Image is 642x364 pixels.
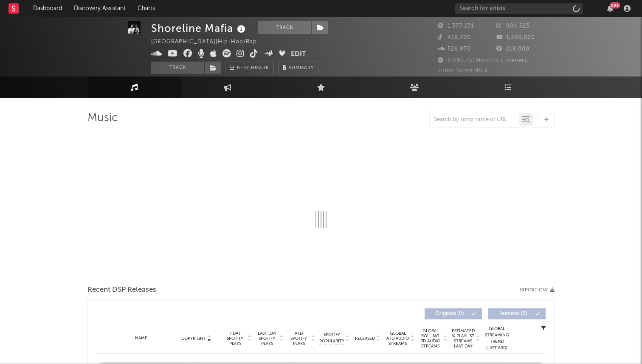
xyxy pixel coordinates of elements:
[607,5,613,12] button: 99+
[438,68,487,73] span: Jump Score: 45.3
[113,335,169,341] div: Name
[151,37,267,47] div: [GEOGRAPHIC_DATA] | Hip-Hop/Rap
[355,336,375,341] span: Released
[181,336,206,341] span: Copyright
[438,58,527,63] span: 6,092,751 Monthly Listeners
[438,46,471,52] span: 526,970
[430,311,469,316] span: Originals ( 0 )
[224,331,246,346] span: 7 Day Spotify Plays
[278,62,318,74] button: Summary
[256,331,278,346] span: Last Day Spotify Plays
[519,288,555,293] button: Export CSV
[319,332,344,344] span: Spotify Popularity
[496,46,529,52] span: 218,000
[237,63,269,73] span: Benchmark
[151,62,204,74] button: Track
[494,311,533,316] span: Features ( 0 )
[484,326,510,351] div: Global Streaming Trend (Last 60D)
[386,331,409,346] span: Global ATD Audio Streams
[258,21,311,34] button: Track
[87,285,156,295] span: Recent DSP Releases
[287,331,310,346] span: ATD Spotify Plays
[291,49,306,60] button: Edit
[496,35,535,40] span: 1,390,000
[496,23,529,29] span: 904,523
[451,328,475,349] span: Estimated % Playlist Streams Last Day
[425,308,482,319] button: Originals(0)
[289,66,314,71] span: Summary
[610,2,620,8] div: 99 +
[438,35,471,40] span: 418,700
[488,308,546,319] button: Features(0)
[151,21,248,35] div: Shoreline Mafia
[430,116,519,123] input: Search by song name or URL
[455,3,583,14] input: Search for artists
[438,23,474,29] span: 1,377,271
[225,62,274,74] a: Benchmark
[419,328,442,349] span: Global Rolling 7D Audio Streams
